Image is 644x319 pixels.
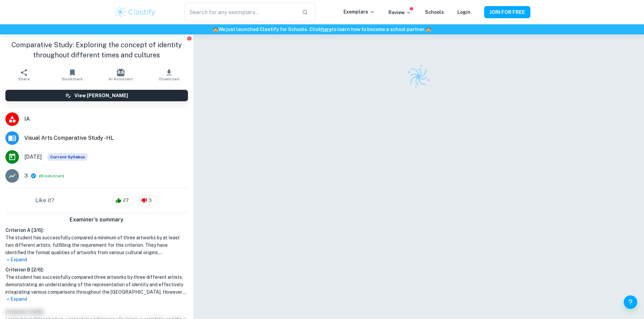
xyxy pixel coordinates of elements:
span: 27 [119,197,133,204]
span: Download [159,77,179,81]
input: Search for any exemplars... [185,3,296,22]
span: Current Syllabus [47,153,88,161]
h6: Criterion A [ 3 / 6 ]: [5,227,188,234]
h6: View [PERSON_NAME] [74,92,128,99]
span: Share [18,77,30,81]
span: Visual Arts Comparative Study - HL [24,134,188,142]
p: Exemplars [343,8,375,16]
span: 🏫 [426,27,431,32]
h6: Examiner's summary [3,216,191,224]
div: 27 [112,195,135,206]
a: here [321,27,332,32]
h6: We just launched Clastify for Schools. Click to learn how to become a school partner. [1,26,643,33]
span: Bookmark [62,77,83,81]
button: Help and Feedback [624,295,637,309]
button: JOIN FOR FREE [484,6,530,18]
button: Download [145,65,193,84]
span: ( ) [39,173,64,179]
button: AI Assistant [97,65,145,84]
p: Expand [5,296,188,303]
a: Login [457,9,471,15]
a: Schools [425,9,444,15]
img: AI Assistant [117,69,124,76]
span: [DATE] [24,153,42,161]
p: Expand [5,256,188,263]
div: 3 [138,195,158,206]
div: This exemplar is based on the current syllabus. Feel free to refer to it for inspiration/ideas wh... [47,153,88,161]
button: Breakdown [41,173,63,179]
button: View [PERSON_NAME] [5,90,188,101]
button: Report issue [187,36,192,41]
h1: The student has successfully compared three artworks by three different artists, demonstrating an... [5,273,188,296]
img: Clastify logo [114,5,157,19]
span: AI Assistant [109,77,133,81]
h1: The student has successfully compared a minimum of three artworks by at least two different artis... [5,234,188,256]
img: Clastify logo [403,61,434,92]
h1: Comparative Study: Exploring the concept of identity throughout different times and cultures [5,40,188,60]
p: 3 [24,172,28,180]
h6: Criterion B [ 2 / 6 ]: [5,266,188,273]
span: IA [24,115,188,123]
span: 🏫 [213,27,218,32]
span: 3 [145,197,156,204]
button: Bookmark [48,65,97,84]
h6: Like it? [35,196,54,205]
p: Review [388,9,411,16]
